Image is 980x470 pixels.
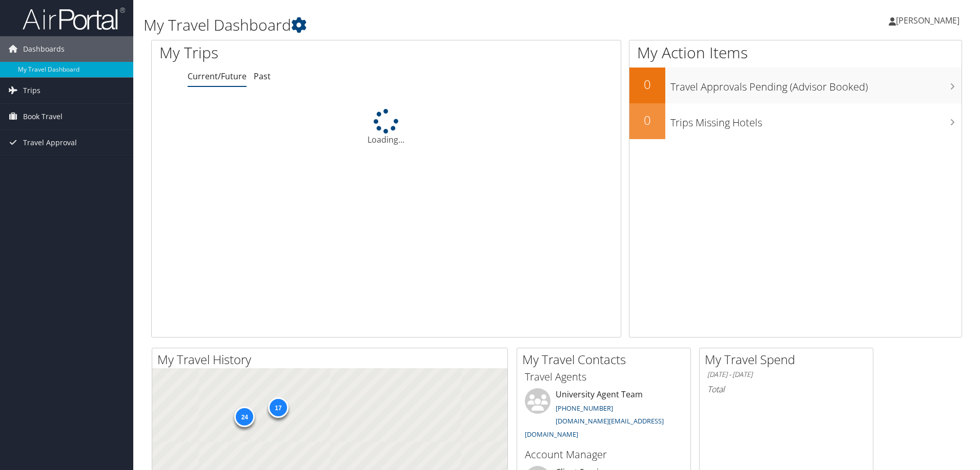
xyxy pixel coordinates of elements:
span: Trips [23,78,40,103]
a: [PERSON_NAME] [889,5,970,36]
a: [PHONE_NUMBER] [556,404,613,413]
h2: My Travel Contacts [522,351,690,368]
h2: My Travel Spend [705,351,873,368]
h2: 0 [629,111,665,129]
h6: Total [707,384,865,395]
span: Dashboards [23,36,65,62]
div: Loading... [152,109,621,146]
div: 17 [268,397,289,418]
a: 0Travel Approvals Pending (Advisor Booked) [629,68,962,103]
li: University Agent Team [520,388,688,443]
h3: Travel Agents [525,370,683,384]
h3: Travel Approvals Pending (Advisor Booked) [670,75,962,94]
h1: My Trips [159,42,418,63]
h6: [DATE] - [DATE] [707,370,865,379]
img: airportal-logo.png [23,7,125,31]
a: Past [254,71,271,82]
span: [PERSON_NAME] [896,15,959,26]
span: Book Travel [23,104,63,129]
a: [DOMAIN_NAME][EMAIL_ADDRESS][DOMAIN_NAME] [525,416,664,439]
h3: Trips Missing Hotels [670,110,962,130]
div: 24 [234,406,255,427]
a: Current/Future [188,71,247,82]
h2: My Travel History [157,351,507,368]
h3: Account Manager [525,447,683,462]
h1: My Action Items [629,42,962,63]
h2: 0 [629,76,665,93]
span: Travel Approval [23,130,77,155]
h1: My Travel Dashboard [144,14,695,36]
a: 0Trips Missing Hotels [629,103,962,139]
